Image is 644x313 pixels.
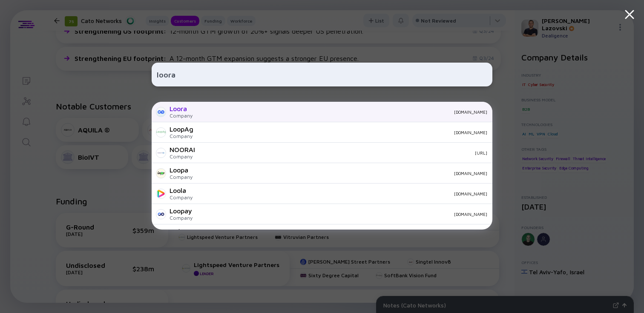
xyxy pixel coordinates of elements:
div: [DOMAIN_NAME] [199,191,487,196]
div: Loopay [170,207,193,215]
input: Search Company or Investor... [157,67,487,82]
div: Loora [170,105,193,112]
div: Loopa [170,166,193,174]
div: [DOMAIN_NAME] [199,109,487,115]
div: [DOMAIN_NAME] [199,212,487,217]
div: [DOMAIN_NAME] [200,130,487,135]
div: NOORAI [170,146,195,153]
div: Company [170,174,193,180]
div: [URL] [202,150,487,155]
div: Company [170,133,193,139]
div: [DOMAIN_NAME] [199,171,487,176]
div: Company [170,215,193,221]
div: Loóna [170,227,193,235]
div: Loola [170,187,193,194]
div: LoopAg [170,125,193,133]
div: Company [170,194,193,201]
div: Company [170,112,193,119]
div: Company [170,153,195,160]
